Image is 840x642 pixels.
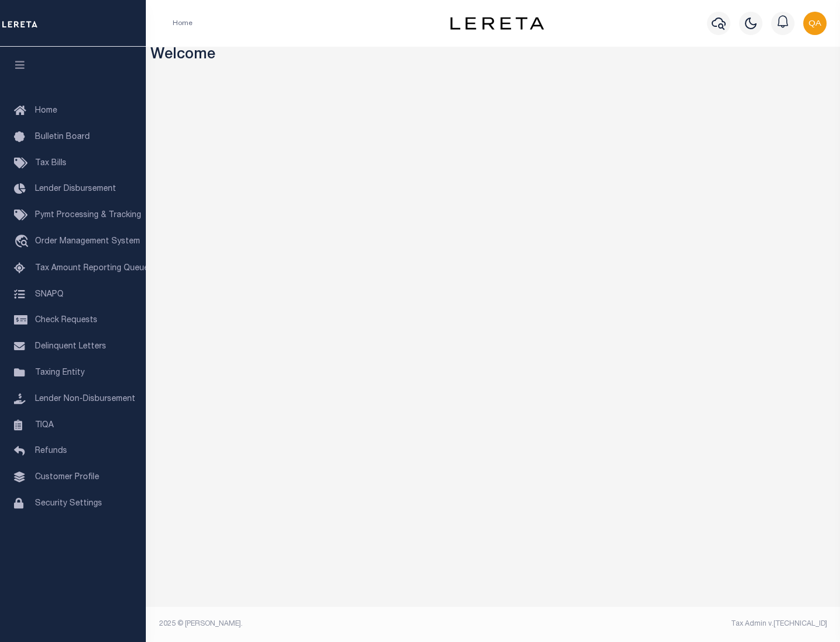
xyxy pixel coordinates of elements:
h3: Welcome [150,47,836,65]
span: SNAPQ [35,290,64,298]
span: Tax Amount Reporting Queue [35,264,149,273]
img: logo-dark.svg [450,17,544,30]
span: Taxing Entity [35,369,85,377]
li: Home [173,18,192,29]
span: Lender Disbursement [35,185,116,193]
span: Tax Bills [35,159,66,168]
span: Pymt Processing & Tracking [35,211,141,219]
span: Check Requests [35,316,97,325]
span: Refunds [35,447,67,455]
span: Security Settings [35,500,102,508]
span: Order Management System [35,238,140,246]
div: 2025 © [PERSON_NAME]. [150,619,494,629]
span: Home [35,107,57,115]
span: Bulletin Board [35,133,90,141]
div: Tax Admin v.[TECHNICAL_ID] [502,619,827,629]
i: travel_explore [14,235,33,250]
span: Customer Profile [35,473,99,481]
span: Delinquent Letters [35,343,106,351]
span: Lender Non-Disbursement [35,395,135,403]
span: TIQA [35,421,54,429]
img: svg+xml;base64,PHN2ZyB4bWxucz0iaHR0cDovL3d3dy53My5vcmcvMjAwMC9zdmciIHBvaW50ZXItZXZlbnRzPSJub25lIi... [803,12,827,35]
